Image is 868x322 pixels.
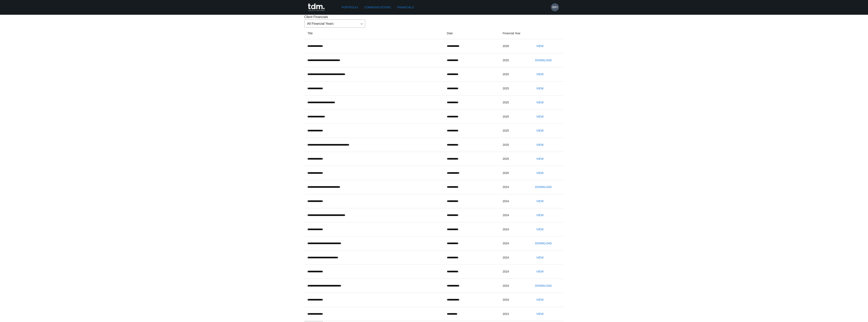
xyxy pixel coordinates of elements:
[533,141,546,149] button: View
[499,166,530,180] td: 2025
[499,194,530,208] td: 2024
[533,155,546,163] button: View
[533,113,546,120] button: View
[533,169,546,177] button: View
[499,222,530,236] td: 2024
[533,226,546,233] button: View
[499,279,530,293] td: 2024
[533,127,546,134] button: View
[499,293,530,307] td: 2024
[533,211,546,219] button: View
[533,71,546,78] button: View
[533,85,546,92] button: View
[499,39,530,53] td: 2026
[499,208,530,222] td: 2024
[499,307,530,321] td: 2023
[304,15,564,19] p: Client Financials
[499,53,530,67] td: 2025
[499,152,530,166] td: 2025
[304,28,444,39] th: Title
[363,4,392,11] a: Communications
[533,57,553,64] button: Download
[499,236,530,251] td: 2024
[340,4,360,11] a: Portfolio
[533,240,553,247] button: Download
[499,109,530,124] td: 2025
[499,180,530,194] td: 2024
[499,96,530,110] td: 2025
[444,28,499,39] th: Date
[533,42,546,50] button: View
[533,254,546,261] button: View
[499,138,530,152] td: 2025
[499,265,530,279] td: 2024
[499,250,530,265] td: 2024
[396,4,415,11] a: Financials
[551,3,559,11] button: WH
[533,296,546,304] button: View
[533,183,553,191] button: Download
[499,28,530,39] th: Financial Year
[533,282,553,290] button: Download
[533,197,546,205] button: View
[533,99,546,106] button: View
[304,19,365,28] div: All Financial Years
[499,81,530,96] td: 2025
[533,310,546,318] button: View
[499,124,530,138] td: 2025
[533,268,546,275] button: View
[499,67,530,82] td: 2025
[552,5,558,10] h6: WH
